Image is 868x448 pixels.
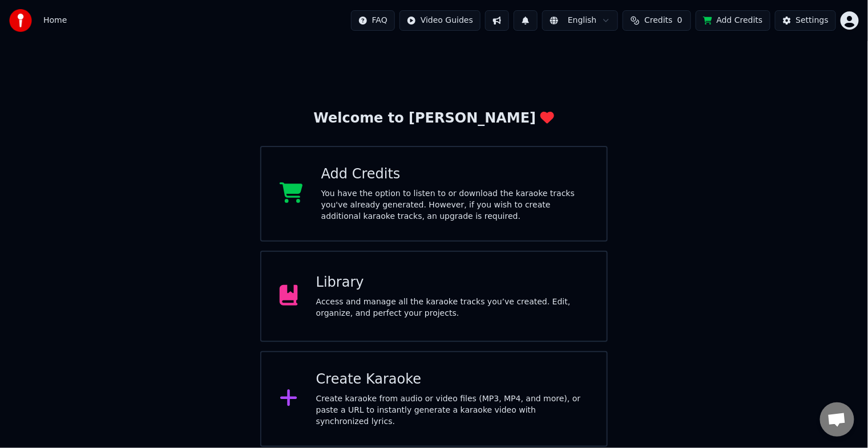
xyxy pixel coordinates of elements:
[321,165,588,184] div: Add Credits
[321,188,588,222] div: You have the option to listen to or download the karaoke tracks you've already generated. However...
[316,296,588,319] div: Access and manage all the karaoke tracks you’ve created. Edit, organize, and perfect your projects.
[316,393,588,427] div: Create karaoke from audio or video files (MP3, MP4, and more), or paste a URL to instantly genera...
[316,370,588,389] div: Create Karaoke
[43,15,67,26] span: Home
[314,109,555,128] div: Welcome to [PERSON_NAME]
[820,402,854,437] a: 채팅 열기
[9,9,32,32] img: youka
[43,15,67,26] nav: breadcrumb
[696,10,770,31] button: Add Credits
[644,15,672,26] span: Credits
[796,15,829,26] div: Settings
[399,10,481,31] button: Video Guides
[623,10,691,31] button: Credits0
[775,10,836,31] button: Settings
[316,274,588,292] div: Library
[351,10,395,31] button: FAQ
[677,15,683,26] span: 0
